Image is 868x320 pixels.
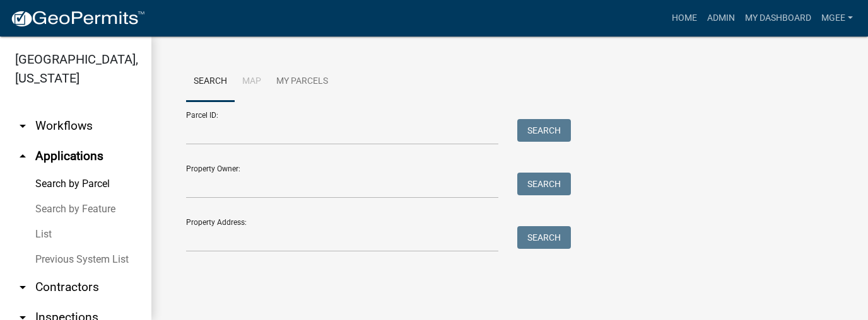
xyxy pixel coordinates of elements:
[816,6,858,30] a: mgee
[517,226,571,249] button: Search
[517,119,571,142] button: Search
[186,62,235,102] a: Search
[667,6,702,30] a: Home
[15,280,30,295] i: arrow_drop_down
[15,118,30,134] i: arrow_drop_down
[269,62,336,102] a: My Parcels
[15,149,30,164] i: arrow_drop_up
[702,6,740,30] a: Admin
[740,6,816,30] a: My Dashboard
[517,173,571,195] button: Search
